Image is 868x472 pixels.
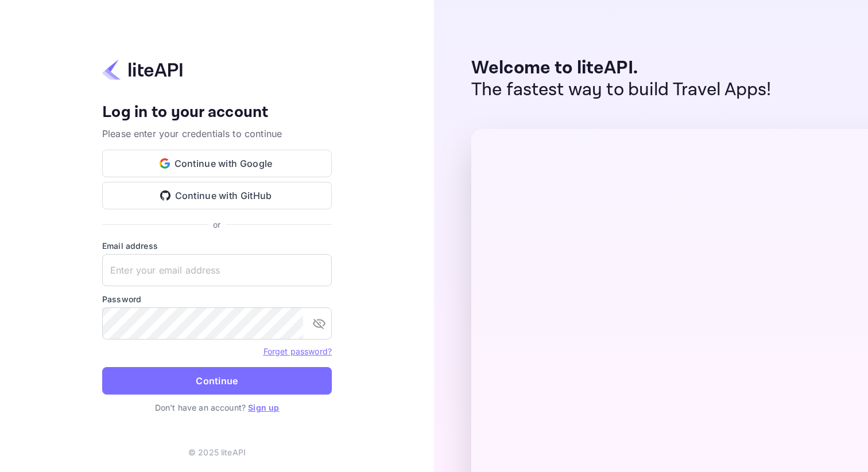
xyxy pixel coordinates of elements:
a: Forget password? [263,345,332,357]
label: Email address [102,240,332,252]
a: Sign up [248,403,279,412]
button: toggle password visibility [308,312,331,335]
p: Please enter your credentials to continue [102,127,332,141]
img: liteapi [102,58,183,81]
button: Continue with GitHub [102,182,332,209]
button: Continue with Google [102,150,332,177]
p: © 2025 liteAPI [188,446,246,458]
h4: Log in to your account [102,103,332,123]
input: Enter your email address [102,254,332,286]
label: Password [102,293,332,305]
a: Forget password? [263,346,332,356]
p: Welcome to liteAPI. [471,57,772,79]
button: Continue [102,367,332,395]
p: or [213,219,220,231]
p: The fastest way to build Travel Apps! [471,79,772,101]
p: Don't have an account? [102,401,332,414]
